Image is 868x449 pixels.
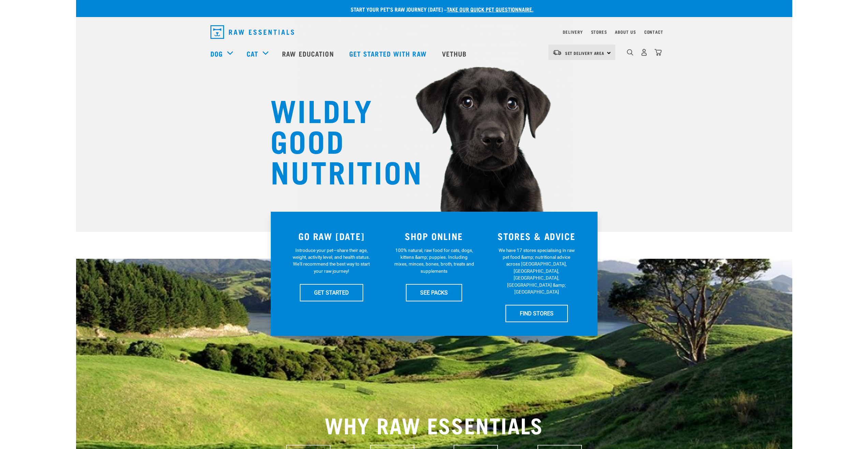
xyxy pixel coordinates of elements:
[81,5,797,13] p: Start your pet’s raw journey [DATE] –
[641,49,648,56] img: user.png
[205,23,663,42] nav: dropdown navigation
[435,40,475,67] a: Vethub
[447,8,533,11] a: take our quick pet questionnaire.
[497,247,577,296] p: We have 17 stores specialising in raw pet food &amp; nutritional advice across [GEOGRAPHIC_DATA],...
[615,31,636,33] a: About Us
[210,48,223,59] a: Dog
[591,31,607,33] a: Stores
[247,48,258,59] a: Cat
[563,31,583,33] a: Delivery
[505,305,568,322] a: FIND STORES
[644,31,663,33] a: Contact
[210,25,294,39] img: Raw Essentials Logo
[627,49,633,56] img: home-icon-1@2x.png
[300,284,363,301] a: GET STARTED
[210,412,658,437] h2: WHY RAW ESSENTIALS
[275,40,342,67] a: Raw Education
[291,247,371,275] p: Introduce your pet—share their age, weight, activity level, and health status. We'll recommend th...
[406,284,462,301] a: SEE PACKS
[76,40,792,67] nav: dropdown navigation
[489,231,584,241] h3: STORES & ADVICE
[553,49,562,56] img: van-moving.png
[394,247,474,275] p: 100% natural, raw food for cats, dogs, kittens &amp; puppies. Including mixes, minces, bones, bro...
[342,40,435,67] a: Get started with Raw
[654,49,662,56] img: home-icon@2x.png
[270,94,407,186] h1: WILDLY GOOD NUTRITION
[387,231,481,241] h3: SHOP ONLINE
[284,231,379,241] h3: GO RAW [DATE]
[565,52,605,54] span: Set Delivery Area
